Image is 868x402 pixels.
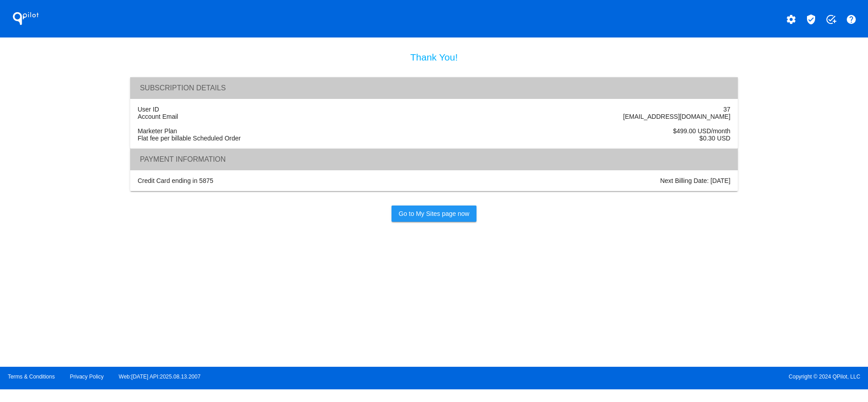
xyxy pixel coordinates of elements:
a: Privacy Policy [70,374,104,380]
div: $499.00 USD/month [434,127,736,135]
mat-icon: settings [786,14,797,25]
div: User ID [132,106,434,113]
h1: Thank You! [130,52,738,63]
a: Terms & Conditions [8,374,55,380]
div: Marketer Plan [132,127,434,135]
span: Go to My Sites page now [399,210,469,217]
mat-icon: add_task [826,14,836,25]
div: Next Billing Date: [DATE] [434,177,736,184]
span: Subscription Details [140,84,226,92]
mat-icon: verified_user [806,14,816,25]
a: Go to My Sites page now [392,206,476,222]
h1: QPilot [8,9,44,28]
div: Flat fee per billable Scheduled Order [132,135,434,142]
a: Web:[DATE] API:2025.08.13.2007 [119,374,201,380]
div: Credit Card ending in 5875 [132,177,434,184]
div: 37 [434,106,736,113]
div: $0.30 USD [434,135,736,142]
div: Account Email [132,113,434,120]
mat-icon: help [846,14,857,25]
span: Payment Information [140,155,226,163]
div: [EMAIL_ADDRESS][DOMAIN_NAME] [434,113,736,120]
span: Copyright © 2024 QPilot, LLC [442,374,860,380]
